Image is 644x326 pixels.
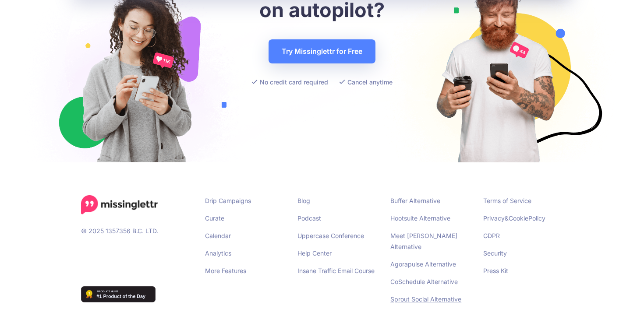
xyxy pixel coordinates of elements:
[483,213,563,224] li: & Policy
[205,197,251,204] a: Drip Campaigns
[339,77,393,88] li: Cancel anytime
[297,267,375,274] a: Insane Traffic Email Course
[483,232,500,239] a: GDPR
[390,214,450,222] a: Hootsuite Alternative
[74,195,198,311] div: © 2025 1357356 B.C. LTD.
[390,295,461,303] a: Sprout Social Alternative
[205,232,231,239] a: Calendar
[390,197,440,204] a: Buffer Alternative
[483,214,505,222] a: Privacy
[297,249,332,257] a: Help Center
[205,249,231,257] a: Analytics
[297,232,364,239] a: Uppercase Conference
[205,214,224,222] a: Curate
[205,267,246,274] a: More Features
[297,197,310,204] a: Blog
[390,260,456,268] a: Agorapulse Alternative
[483,249,507,257] a: Security
[269,39,375,63] a: Try Missinglettr for Free
[81,286,156,302] img: Missinglettr - Social Media Marketing for content focused teams | Product Hunt
[483,267,508,274] a: Press Kit
[390,278,458,285] a: CoSchedule Alternative
[483,197,531,204] a: Terms of Service
[390,232,457,250] a: Meet [PERSON_NAME] Alternative
[297,214,321,222] a: Podcast
[251,77,328,88] li: No credit card required
[509,214,528,222] a: Cookie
